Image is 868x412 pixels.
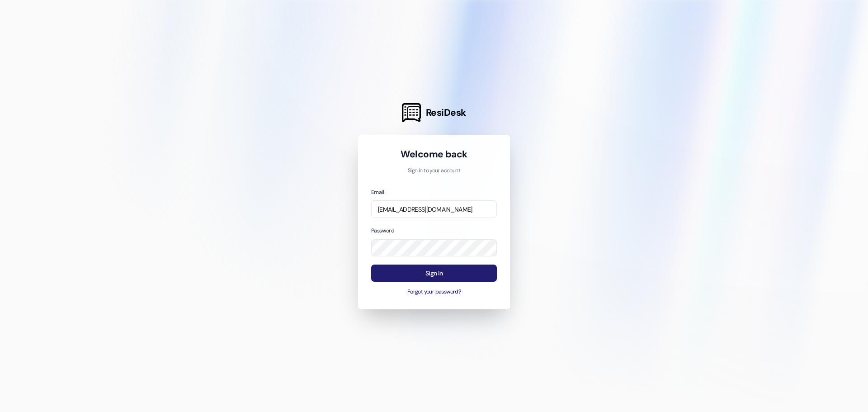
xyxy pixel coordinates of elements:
[426,106,466,119] span: ResiDesk
[371,227,394,234] label: Password
[371,148,497,161] h1: Welcome back
[371,288,497,296] button: Forgot your password?
[402,103,421,122] img: ResiDesk Logo
[371,200,497,218] input: name@example.com
[371,265,497,282] button: Sign In
[371,167,497,175] p: Sign in to your account
[371,189,384,196] label: Email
